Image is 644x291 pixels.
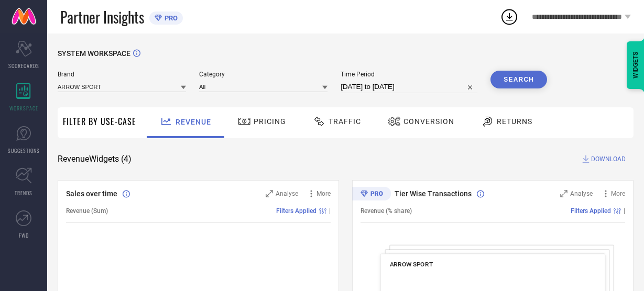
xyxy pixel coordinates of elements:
span: SCORECARDS [8,62,39,70]
span: | [329,207,331,215]
div: Open download list [500,7,519,26]
span: More [611,190,625,197]
span: ARROW SPORT [390,261,433,268]
span: Filters Applied [571,207,611,215]
span: Partner Insights [60,6,144,28]
span: Filter By Use-Case [63,115,136,128]
span: FWD [19,231,29,239]
span: | [624,207,625,215]
div: Premium [352,187,391,203]
span: WORKSPACE [9,104,38,112]
span: Filters Applied [276,207,316,215]
span: Brand [58,71,186,78]
span: PRO [162,14,178,22]
span: Traffic [329,117,361,126]
svg: Zoom [560,190,567,197]
span: Revenue [176,118,211,126]
span: Tier Wise Transactions [395,189,472,198]
svg: Zoom [266,190,273,197]
span: Revenue (% share) [361,207,412,215]
span: Time Period [341,71,477,78]
button: Search [490,71,547,88]
span: Pricing [254,117,286,126]
span: TRENDS [15,189,32,197]
span: Conversion [403,117,454,126]
span: Sales over time [66,189,117,198]
span: DOWNLOAD [591,154,626,164]
span: SUGGESTIONS [8,147,40,154]
span: SYSTEM WORKSPACE [58,49,130,58]
span: Returns [497,117,532,126]
span: Revenue (Sum) [66,207,108,215]
span: Revenue Widgets ( 4 ) [58,154,132,164]
span: Analyse [570,190,593,197]
span: Analyse [276,190,298,197]
span: More [316,190,331,197]
input: Select time period [341,81,477,93]
span: Category [199,71,328,78]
